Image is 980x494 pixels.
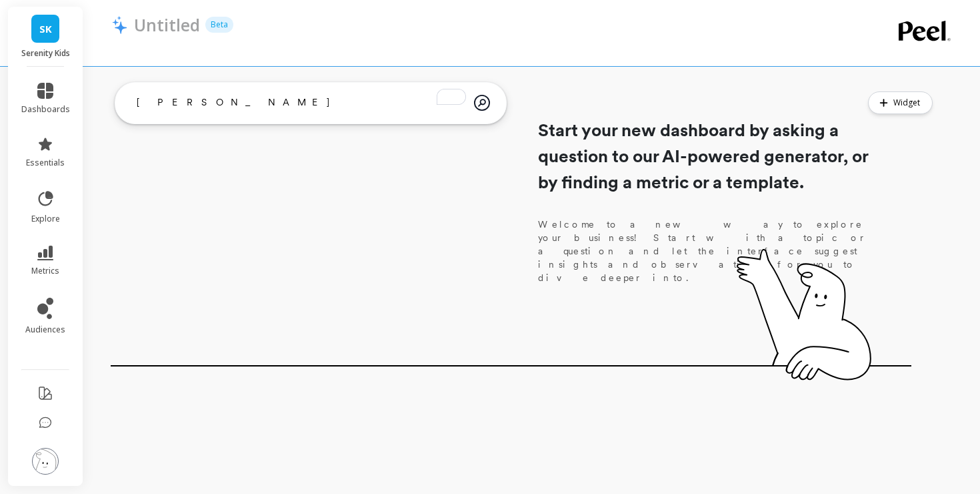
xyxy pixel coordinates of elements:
[26,158,65,168] span: essentials
[31,266,59,276] span: metrics
[134,13,200,36] p: Untitled
[39,21,52,37] span: SK
[112,15,127,34] img: header icon
[32,448,59,475] img: profile picture
[25,324,65,335] span: audiences
[538,218,871,284] p: Welcome to a new way to explore your business! Start with a topic or a question and let the inter...
[474,85,490,121] img: magic search icon
[538,117,871,195] h1: Start your new dashboard by asking a question to our AI-powered generator, or by finding a metric...
[21,48,70,59] p: Serenity Kids
[893,96,924,109] span: Widget
[31,214,60,224] span: explore
[21,104,70,115] span: dashboards
[868,91,933,114] button: Widget
[126,85,474,121] textarea: To enrich screen reader interactions, please activate Accessibility in Grammarly extension settings
[205,17,233,33] p: Beta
